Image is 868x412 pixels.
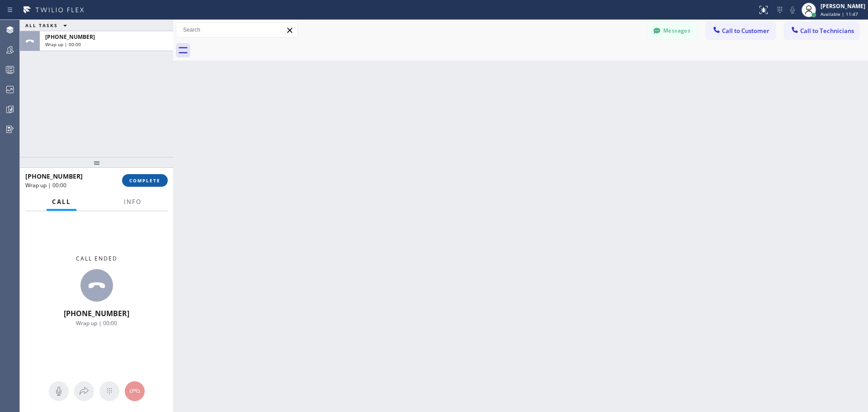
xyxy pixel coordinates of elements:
button: Open directory [74,381,94,401]
span: Available | 11:47 [821,11,858,17]
span: COMPLETE [129,177,160,184]
span: Wrap up | 00:00 [76,319,117,327]
button: Messages [647,22,697,39]
button: Open dialpad [99,381,119,401]
span: Wrap up | 00:00 [25,181,66,189]
button: Call [47,193,76,211]
input: Search [176,23,297,37]
span: Call [52,198,71,206]
span: Call to Technicians [800,27,854,35]
button: Hang up [125,381,145,401]
button: Mute [786,4,799,16]
button: ALL TASKS [20,20,76,31]
span: [PHONE_NUMBER] [25,172,83,180]
div: [PERSON_NAME] [821,2,865,10]
span: Wrap up | 00:00 [45,41,81,47]
span: ALL TASKS [25,22,58,28]
span: Info [124,198,142,206]
span: [PHONE_NUMBER] [45,33,95,41]
span: [PHONE_NUMBER] [64,308,129,318]
button: COMPLETE [122,174,168,187]
button: Call to Customer [706,22,775,39]
button: Call to Technicians [784,22,859,39]
span: Call ended [76,255,118,262]
button: Mute [49,381,69,401]
button: Info [118,193,147,211]
span: Call to Customer [722,27,769,35]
